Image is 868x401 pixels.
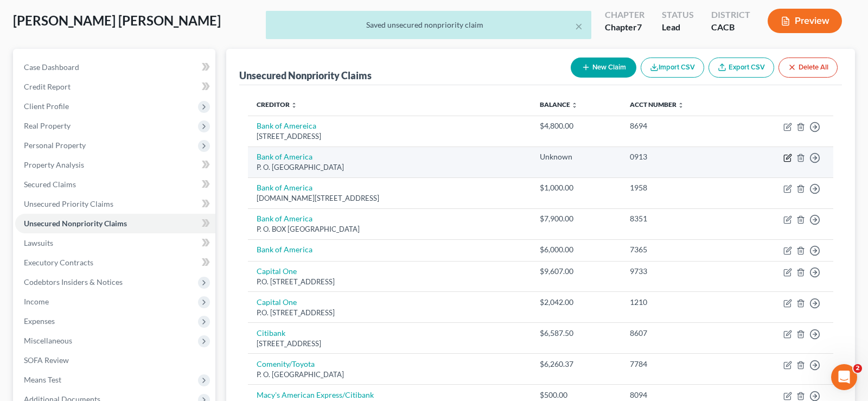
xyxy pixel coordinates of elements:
[540,390,612,400] div: $500.00
[853,364,862,373] span: 2
[630,266,729,277] div: 9733
[15,233,215,253] a: Lawsuits
[257,266,297,276] a: Capital One
[630,328,729,339] div: 8607
[257,297,297,307] a: Capital One
[571,102,578,109] i: unfold_more
[257,193,522,203] div: [DOMAIN_NAME][STREET_ADDRESS]
[15,58,215,77] a: Case Dashboard
[257,245,312,254] a: Bank of America
[15,253,215,272] a: Executory Contracts
[709,58,774,78] a: Export CSV
[15,77,215,97] a: Credit Report
[768,9,842,33] button: Preview
[630,120,729,131] div: 8694
[540,359,612,370] div: $6,260.37
[257,339,522,349] div: [STREET_ADDRESS]
[257,224,522,234] div: P. O. BOX [GEOGRAPHIC_DATA]
[257,359,315,368] a: Comenity/Toyota
[540,328,612,339] div: $6,587.50
[575,20,583,33] button: ×
[630,244,729,255] div: 7365
[540,213,612,224] div: $7,900.00
[257,121,316,130] a: Bank of Amereica
[24,62,79,72] span: Case Dashboard
[24,82,71,91] span: Credit Report
[24,258,93,267] span: Executory Contracts
[662,9,694,21] div: Status
[257,162,522,173] div: P. O. [GEOGRAPHIC_DATA]
[24,375,61,384] span: Means Test
[24,336,72,345] span: Miscellaneous
[605,9,644,21] div: Chapter
[630,297,729,308] div: 1210
[291,102,297,109] i: unfold_more
[15,194,215,214] a: Unsecured Priority Claims
[630,390,729,400] div: 8094
[24,219,127,228] span: Unsecured Nonpriority Claims
[641,58,704,78] button: Import CSV
[257,390,374,399] a: Macy's American Express/Citibank
[630,359,729,370] div: 7784
[540,182,612,193] div: $1,000.00
[630,100,684,109] a: Acct Number unfold_more
[257,277,522,287] div: P.O. [STREET_ADDRESS]
[540,151,612,162] div: Unknown
[24,160,84,169] span: Property Analysis
[257,328,285,338] a: Citibank
[257,183,312,192] a: Bank of America
[257,308,522,318] div: P.O. [STREET_ADDRESS]
[257,370,522,380] div: P. O. [GEOGRAPHIC_DATA]
[15,175,215,194] a: Secured Claims
[711,9,750,21] div: District
[24,316,55,326] span: Expenses
[540,244,612,255] div: $6,000.00
[678,102,684,109] i: unfold_more
[630,151,729,162] div: 0913
[24,101,69,111] span: Client Profile
[571,58,636,78] button: New Claim
[257,100,297,109] a: Creditor unfold_more
[239,69,372,82] div: Unsecured Nonpriority Claims
[24,297,49,306] span: Income
[24,355,69,365] span: SOFA Review
[15,214,215,233] a: Unsecured Nonpriority Claims
[275,20,583,30] div: Saved unsecured nonpriority claim
[24,121,71,130] span: Real Property
[630,213,729,224] div: 8351
[831,364,857,390] iframe: Intercom live chat
[24,180,76,189] span: Secured Claims
[630,182,729,193] div: 1958
[24,199,113,208] span: Unsecured Priority Claims
[15,351,215,370] a: SOFA Review
[24,277,123,287] span: Codebtors Insiders & Notices
[540,297,612,308] div: $2,042.00
[257,131,522,142] div: [STREET_ADDRESS]
[778,58,838,78] button: Delete All
[540,266,612,277] div: $9,607.00
[257,152,312,161] a: Bank of America
[540,120,612,131] div: $4,800.00
[24,141,86,150] span: Personal Property
[15,155,215,175] a: Property Analysis
[257,214,312,223] a: Bank of America
[540,100,578,109] a: Balance unfold_more
[24,238,53,247] span: Lawsuits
